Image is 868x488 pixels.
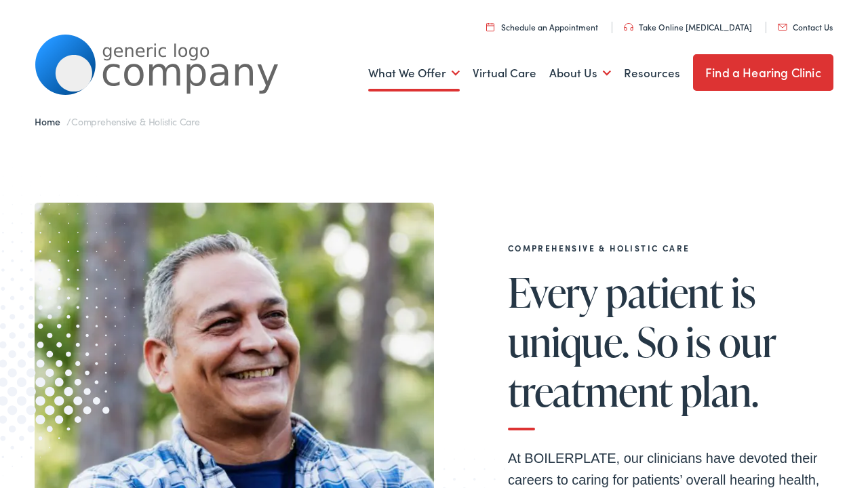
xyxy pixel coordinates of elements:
span: unique. [508,319,629,364]
a: What We Offer [368,48,460,98]
a: Take Online [MEDICAL_DATA] [624,21,752,33]
span: plan. [680,369,758,413]
span: / [35,115,200,128]
a: Contact Us [778,21,833,33]
img: utility icon [778,24,787,30]
span: patient [606,270,723,314]
span: So [637,319,678,364]
a: Virtual Care [473,48,536,98]
a: Home [35,115,66,128]
span: is [731,270,756,314]
a: Find a Hearing Clinic [693,54,833,91]
img: utility icon [624,23,633,31]
span: our [719,319,776,364]
a: Resources [624,48,680,98]
span: treatment [508,369,673,413]
a: Schedule an Appointment [486,21,598,33]
span: Every [508,270,598,314]
a: About Us [549,48,611,98]
h2: Comprehensive & Holistic Care [508,243,833,253]
span: is [686,319,711,364]
span: Comprehensive & Holistic Care [71,115,200,128]
img: utility icon [486,22,494,31]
